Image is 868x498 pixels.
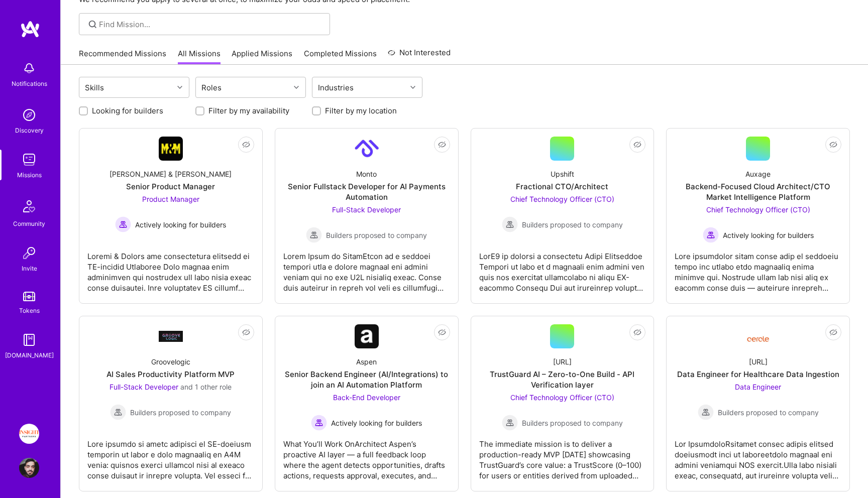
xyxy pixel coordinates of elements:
[510,393,614,402] span: Chief Technology Officer (CTO)
[698,404,714,420] img: Builders proposed to company
[23,292,35,301] img: tokens
[333,393,400,402] span: Back-End Developer
[675,137,841,295] a: AuxageBackend-Focused Cloud Architect/CTO Market Intelligence PlatformChief Technology Officer (C...
[151,356,190,367] div: Groovelogic
[19,150,39,170] img: teamwork
[130,407,231,418] span: Builders proposed to company
[159,331,183,341] img: Company Logo
[19,305,40,316] div: Tokens
[522,219,623,230] span: Builders proposed to company
[12,78,47,89] div: Notifications
[199,80,224,95] div: Roles
[331,418,422,428] span: Actively looking for builders
[17,424,42,444] a: Insight Partners: Data & AI - Sourcing
[315,80,356,95] div: Industries
[17,194,41,218] img: Community
[516,181,608,192] div: Fractional CTO/Architect
[332,205,401,214] span: Full-Stack Developer
[19,330,39,350] img: guide book
[87,324,254,483] a: Company LogoGroovelogicAI Sales Productivity Platform MVPFull-Stack Developer and 1 other roleBui...
[829,141,837,149] i: icon EyeClosed
[311,415,327,431] img: Actively looking for builders
[283,137,450,295] a: Company LogoMontoSenior Fullstack Developer for AI Payments AutomationFull-Stack Developer Builde...
[325,105,397,116] label: Filter by my location
[479,431,646,481] div: The immediate mission is to deliver a production-ready MVP [DATE] showcasing TrustGuard’s core va...
[355,137,379,161] img: Company Logo
[106,369,235,380] div: AI Sales Productivity Platform MVP
[20,20,40,38] img: logo
[479,369,646,390] div: TrustGuard AI – Zero-to-One Build - API Verification layer
[15,125,44,136] div: Discovery
[283,431,450,481] div: What You’ll Work OnArchitect Aspen’s proactive AI layer — a full feedback loop where the agent de...
[115,216,131,232] img: Actively looking for builders
[177,85,182,90] i: icon Chevron
[110,404,126,420] img: Builders proposed to company
[502,415,518,431] img: Builders proposed to company
[718,407,819,418] span: Builders proposed to company
[283,324,450,483] a: Company LogoAspenSenior Backend Engineer (AI/Integrations) to join an AI Automation PlatformBack-...
[87,431,254,481] div: Lore ipsumdo si ametc adipisci el SE-doeiusm temporin ut labor e dolo magnaaliq en A4M venia: qui...
[159,137,183,161] img: Company Logo
[745,169,771,179] div: Auxage
[551,169,574,179] div: Upshift
[723,230,814,240] span: Actively looking for builders
[675,181,841,202] div: Backend-Focused Cloud Architect/CTO Market Intelligence Platform
[479,324,646,483] a: [URL]TrustGuard AI – Zero-to-One Build - API Verification layerChief Technology Officer (CTO) Bui...
[735,383,781,391] span: Data Engineer
[283,369,450,390] div: Senior Backend Engineer (AI/Integrations) to join an AI Automation Platform
[178,48,221,65] a: All Missions
[180,383,232,391] span: and 1 other role
[706,205,810,214] span: Chief Technology Officer (CTO)
[87,243,254,293] div: Loremi & Dolors ame consectetura elitsedd ei TE-incidid Utlaboree Dolo magnaa enim adminimven qui...
[17,170,42,180] div: Missions
[675,243,841,293] div: Lore ipsumdolor sitam conse adip el seddoeiu tempo inc utlabo etdo magnaaliq enima minimve qui. N...
[87,19,98,30] i: icon SearchGrey
[749,356,768,367] div: [URL]
[356,356,377,367] div: Aspen
[306,227,322,243] img: Builders proposed to company
[633,328,641,336] i: icon EyeClosed
[19,105,39,125] img: discovery
[553,356,572,367] div: [URL]
[522,418,623,428] span: Builders proposed to company
[675,431,841,481] div: Lor IpsumdoloRsitamet consec adipis elitsed doeiusmodt inci ut laboreetdolo magnaal eni admini ve...
[438,141,446,149] i: icon EyeClosed
[703,227,719,243] img: Actively looking for builders
[388,47,451,65] a: Not Interested
[22,263,37,274] div: Invite
[92,105,163,116] label: Looking for builders
[19,58,39,78] img: bell
[326,230,427,240] span: Builders proposed to company
[355,324,379,348] img: Company Logo
[99,19,322,30] input: Find Mission...
[829,328,837,336] i: icon EyeClosed
[304,48,377,65] a: Completed Missions
[135,219,226,230] span: Actively looking for builders
[232,48,292,65] a: Applied Missions
[5,350,54,360] div: [DOMAIN_NAME]
[19,424,39,444] img: Insight Partners: Data & AI - Sourcing
[294,85,299,90] i: icon Chevron
[677,369,839,380] div: Data Engineer for Healthcare Data Ingestion
[356,169,377,179] div: Monto
[126,181,215,192] div: Senior Product Manager
[479,137,646,295] a: UpshiftFractional CTO/ArchitectChief Technology Officer (CTO) Builders proposed to companyBuilder...
[438,328,446,336] i: icon EyeClosed
[19,243,39,263] img: Invite
[502,216,518,232] img: Builders proposed to company
[82,80,106,95] div: Skills
[208,105,289,116] label: Filter by my availability
[633,141,641,149] i: icon EyeClosed
[110,169,232,179] div: [PERSON_NAME] & [PERSON_NAME]
[283,243,450,293] div: Lorem Ipsum do SitamEtcon ad e seddoei tempori utla e dolore magnaal eni admini veniam qui no exe...
[17,458,42,478] a: User Avatar
[242,328,250,336] i: icon EyeClosed
[410,85,415,90] i: icon Chevron
[242,141,250,149] i: icon EyeClosed
[142,195,199,203] span: Product Manager
[675,324,841,483] a: Company Logo[URL]Data Engineer for Healthcare Data IngestionData Engineer Builders proposed to co...
[19,458,39,478] img: User Avatar
[283,181,450,202] div: Senior Fullstack Developer for AI Payments Automation
[510,195,614,203] span: Chief Technology Officer (CTO)
[87,137,254,295] a: Company Logo[PERSON_NAME] & [PERSON_NAME]Senior Product ManagerProduct Manager Actively looking f...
